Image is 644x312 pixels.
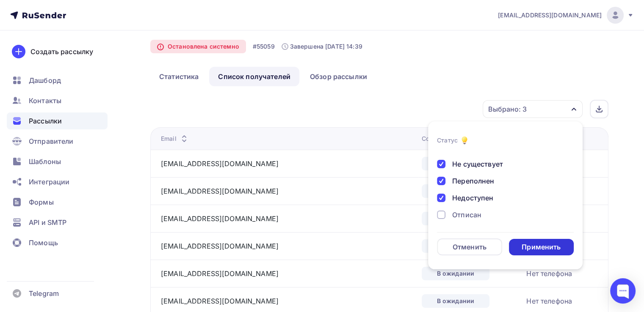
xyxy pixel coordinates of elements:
[422,134,466,143] div: Состояние
[422,239,489,253] div: В ожидании
[29,96,61,106] span: Контакты
[29,136,74,146] span: Отправители
[482,100,583,118] button: Выбрано: 3
[161,214,279,223] a: [EMAIL_ADDRESS][DOMAIN_NAME]
[422,157,489,170] div: В ожидании
[150,40,246,53] div: Остановлена системно
[29,116,62,126] span: Рассылки
[452,193,493,203] div: Недоступен
[29,177,69,187] span: Интеграции
[422,184,489,198] div: В ожидании
[7,112,108,129] a: Рассылки
[161,242,279,250] a: [EMAIL_ADDRESS][DOMAIN_NAME]
[209,67,299,86] a: Список получателей
[428,121,583,269] ul: Выбрано: 3
[29,217,66,227] span: API и SMTP
[29,75,61,85] span: Дашборд
[29,238,58,248] span: Помощь
[498,11,602,19] span: [EMAIL_ADDRESS][DOMAIN_NAME]
[526,268,572,279] div: Нет телефона
[452,210,481,220] div: Отписан
[422,294,489,308] div: В ожидании
[7,92,108,109] a: Контакты
[7,133,108,150] a: Отправители
[452,159,503,169] div: Не существует
[7,153,108,170] a: Шаблоны
[161,187,279,195] a: [EMAIL_ADDRESS][DOMAIN_NAME]
[498,7,634,24] a: [EMAIL_ADDRESS][DOMAIN_NAME]
[150,67,207,86] a: Статистика
[29,288,59,298] span: Telegram
[30,47,93,57] div: Создать рассылку
[301,67,376,86] a: Обзор рассылки
[161,269,279,278] a: [EMAIL_ADDRESS][DOMAIN_NAME]
[422,267,489,280] div: В ожидании
[161,134,189,143] div: Email
[161,297,279,305] a: [EMAIL_ADDRESS][DOMAIN_NAME]
[422,212,489,225] div: В ожидании
[29,197,54,207] span: Формы
[452,176,494,186] div: Переполнен
[7,194,108,211] a: Формы
[161,159,279,168] a: [EMAIL_ADDRESS][DOMAIN_NAME]
[453,242,486,252] div: Отменить
[282,42,362,51] div: Завершена [DATE] 14:39
[526,296,572,306] div: Нет телефона
[437,136,458,145] div: Статус
[29,156,61,167] span: Шаблоны
[522,242,561,252] div: Применить
[488,104,527,114] div: Выбрано: 3
[7,72,108,89] a: Дашборд
[253,42,275,51] div: #55059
